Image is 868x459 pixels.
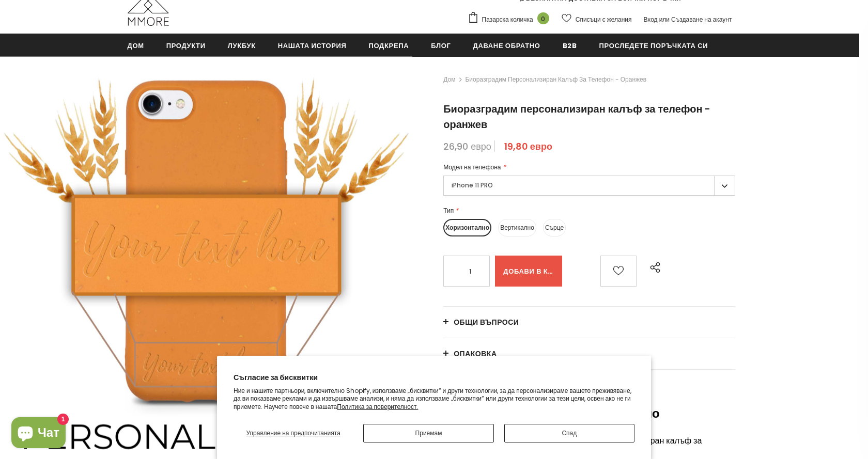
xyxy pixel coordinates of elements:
font: Приемам [415,429,442,437]
button: Управление на предпочитанията [234,424,353,442]
font: Съгласие за бисквитки [234,372,318,383]
a: Политика за поверителност. [337,402,418,411]
button: Спад [504,424,634,442]
inbox-online-store-chat: Чат за онлайн магазина на Shopify [8,417,69,451]
button: Приемам [363,424,493,442]
font: Управление на предпочитанията [246,429,340,437]
font: Спад [562,429,577,437]
font: Ние и нашите партньори, включително Shopify, използваме „бисквитки“ и други технологии, за да пер... [234,386,631,411]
